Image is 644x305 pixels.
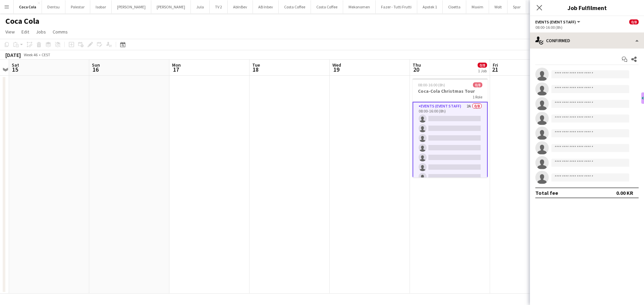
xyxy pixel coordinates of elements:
span: 17 [171,66,181,73]
a: Jobs [33,27,49,36]
span: Jobs [36,29,46,35]
button: Dentsu [42,0,65,13]
app-job-card: 08:00-16:00 (8h)0/8Coca-Cola Christmas Tour1 RoleEvents (Event Staff)2A0/808:00-16:00 (8h) [413,78,488,177]
button: [PERSON_NAME] [151,0,191,13]
span: 18 [251,66,260,73]
span: Mon [172,62,181,68]
button: Apotek 1 [417,0,443,13]
button: TV 2 [210,0,228,13]
span: Wed [332,62,341,68]
span: 0/8 [478,63,487,68]
div: [DATE] [5,52,21,58]
span: Comms [53,29,68,35]
div: Confirmed [530,32,644,49]
div: 0.00 KR [616,189,633,196]
div: Total fee [535,189,558,196]
span: 15 [11,66,19,73]
button: Cloetta [443,0,466,13]
a: View [3,27,17,36]
button: [PERSON_NAME] [112,0,151,13]
span: 1 Role [473,94,482,99]
h1: Coca Cola [5,16,39,26]
button: Wolt [489,0,507,13]
button: Mekonomen [343,0,376,13]
app-card-role: Events (Event Staff)2A0/808:00-16:00 (8h) [413,102,488,194]
button: Jula [191,0,210,13]
button: Events (Event Staff) [535,19,581,24]
button: Maxim [466,0,489,13]
span: Fri [493,62,498,68]
span: Edit [21,29,29,35]
button: Spar [507,0,526,13]
span: 20 [412,66,421,73]
div: 1 Job [478,68,487,73]
h3: Coca-Cola Christmas Tour [413,88,488,94]
a: Edit [19,27,32,36]
span: Sun [92,62,100,68]
a: Comms [50,27,70,36]
span: Tue [252,62,260,68]
span: 19 [331,66,341,73]
div: 08:00-16:00 (8h) [535,25,639,30]
span: Events (Event Staff) [535,19,576,24]
button: Costa Coffee [311,0,343,13]
span: 21 [492,66,498,73]
div: CEST [42,52,50,57]
button: Fazer - Tutti Frutti [376,0,417,13]
button: AbInBev [228,0,253,13]
span: 0/8 [473,82,482,87]
button: Coca Cola [14,0,42,13]
span: Thu [413,62,421,68]
h3: Job Fulfilment [530,3,644,12]
button: Polestar [65,0,90,13]
span: 08:00-16:00 (8h) [418,82,445,87]
span: Sat [12,62,19,68]
button: Costa Coffee [279,0,311,13]
button: AB Inbev [253,0,279,13]
button: Isobar [90,0,112,13]
button: Kiwi [526,0,545,13]
span: Week 46 [22,52,39,57]
span: 16 [91,66,100,73]
span: View [5,29,15,35]
span: 0/8 [629,19,639,24]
